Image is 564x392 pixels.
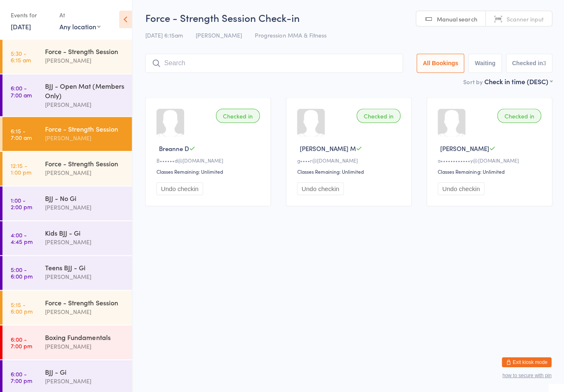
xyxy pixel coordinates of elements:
button: Undo checkin [437,183,483,196]
span: Progression MMA & Fitness [254,32,326,40]
time: 6:00 - 7:00 am [11,85,32,99]
div: Force - Strength Session [45,47,125,57]
div: BJJ - No Gi [45,194,125,203]
button: Exit kiosk mode [501,357,550,367]
span: Breanne D [159,144,189,153]
time: 6:00 - 7:00 pm [11,371,32,384]
a: 5:30 -6:15 amForce - Strength Session[PERSON_NAME] [2,40,132,74]
time: 12:15 - 1:00 pm [11,163,31,176]
button: how to secure with pin [501,373,550,378]
div: Classes Remaining: Unlimited [437,168,543,175]
div: Teens BJJ - Gi [45,263,125,272]
a: 5:00 -6:00 pmTeens BJJ - Gi[PERSON_NAME] [2,256,132,290]
a: 1:00 -2:00 pmBJJ - No Gi[PERSON_NAME] [2,187,132,221]
a: 6:00 -7:00 amBJJ - Open Mat (Members Only)[PERSON_NAME] [2,75,132,117]
div: Checked in [496,109,540,123]
span: Manual search [436,16,476,24]
button: Waiting [467,54,500,73]
div: Force - Strength Session [45,298,125,307]
time: 5:30 - 6:15 am [11,51,31,64]
button: Checked in3 [505,54,552,73]
div: Boxing Fundamentals [45,333,125,342]
button: All Bookings [416,54,464,73]
div: Check in time (DESC) [483,78,551,87]
span: [PERSON_NAME] [195,32,242,40]
div: Events for [11,9,51,23]
a: 5:15 -6:00 pmForce - Strength Session[PERSON_NAME] [2,291,132,325]
time: 1:00 - 2:00 pm [11,197,32,210]
h2: Force - Strength Session Check-in [145,12,551,25]
div: BJJ - Gi [45,367,125,376]
div: [PERSON_NAME] [45,376,125,386]
span: [PERSON_NAME] [439,144,488,153]
a: 12:15 -1:00 pmForce - Strength Session[PERSON_NAME] [2,152,132,186]
a: 6:15 -7:00 amForce - Strength Session[PERSON_NAME] [2,118,132,151]
time: 4:00 - 4:45 pm [11,232,33,245]
div: At [59,9,100,23]
button: Undo checkin [156,183,203,196]
div: [PERSON_NAME] [45,134,125,143]
div: B••••••d@[DOMAIN_NAME] [156,157,262,164]
div: [PERSON_NAME] [45,203,125,213]
div: Checked in [356,109,400,123]
label: Sort by [462,78,481,87]
div: Force - Strength Session [45,159,125,168]
div: Checked in [216,109,259,123]
div: [PERSON_NAME] [45,168,125,178]
div: BJJ - Open Mat (Members Only) [45,82,125,100]
a: 4:00 -4:45 pmKids BJJ - Gi[PERSON_NAME] [2,222,132,255]
time: 5:15 - 6:00 pm [11,301,33,314]
time: 6:00 - 7:00 pm [11,336,32,349]
span: Scanner input [505,16,543,24]
span: [PERSON_NAME] M [299,144,355,153]
time: 5:00 - 6:00 pm [11,267,33,280]
div: Force - Strength Session [45,125,125,134]
div: Classes Remaining: Unlimited [156,168,262,175]
div: Classes Remaining: Unlimited [296,168,402,175]
div: [PERSON_NAME] [45,100,125,110]
input: Search [145,54,402,73]
div: Any location [59,23,100,32]
div: [PERSON_NAME] [45,342,125,351]
div: 3 [542,61,545,67]
div: [PERSON_NAME] [45,57,125,66]
div: [PERSON_NAME] [45,272,125,282]
div: Kids BJJ - Gi [45,229,125,238]
div: g••••r@[DOMAIN_NAME] [296,157,402,164]
a: 6:00 -7:00 pmBoxing Fundamentals[PERSON_NAME] [2,326,132,359]
div: [PERSON_NAME] [45,307,125,316]
div: [PERSON_NAME] [45,238,125,247]
button: Undo checkin [296,183,343,196]
time: 6:15 - 7:00 am [11,128,32,141]
a: [DATE] [11,23,31,32]
div: a••••••••••••y@[DOMAIN_NAME] [437,157,543,164]
span: [DATE] 6:15am [145,32,182,40]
